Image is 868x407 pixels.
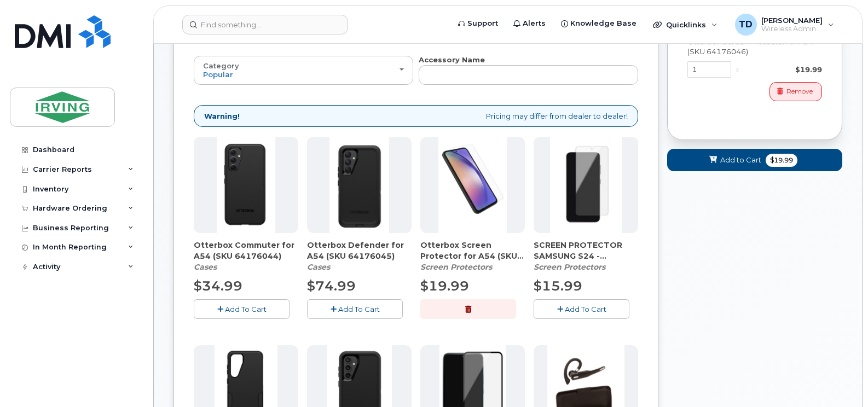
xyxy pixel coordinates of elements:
[194,105,638,127] div: Pricing may differ from dealer to dealer!
[307,299,403,318] button: Add To Cart
[534,240,638,272] div: SCREEN PROTECTOR SAMSUNG S24 - (64255418)
[645,14,725,36] div: Quicklinks
[329,137,390,233] img: m0kDPa9pGFr2ipVU8lUttgvA-mzSNMkwQA__1_.png
[338,305,380,313] span: Add To Cart
[761,16,823,25] span: [PERSON_NAME]
[204,111,240,121] strong: Warning!
[182,15,348,34] input: Find something...
[420,278,469,294] span: $19.99
[731,65,744,75] div: x
[687,37,822,57] div: Otterbox Screen Protector for A54 (SKU 64176046)
[550,137,622,233] img: thumbnail_image005.png
[739,18,753,31] span: TD
[450,13,506,34] a: Support
[217,137,275,233] img: HUTNeC_2kmGlKmmLmFrCaum8X_p-RzZbmA.png
[727,14,842,36] div: Tricia Downard
[194,240,298,272] div: Otterbox Commuter for A54 (SKU 64176044)
[194,240,298,261] span: Otterbox Commuter for A54 (SKU 64176044)
[307,240,412,261] span: Otterbox Defender for A54 (SKU 64176045)
[570,18,636,29] span: Knowledge Base
[534,262,605,272] em: Screen Protectors
[307,262,330,272] em: Cases
[720,155,761,165] span: Add to Cart
[203,61,239,70] span: Category
[194,262,217,272] em: Cases
[438,137,506,233] img: vkj0Pdgs6lCpeFGCgyHSqGHdsSkV7w1UtQ.png
[225,305,267,313] span: Add To Cart
[534,299,629,318] button: Add To Cart
[419,55,485,64] strong: Accessory Name
[534,240,638,261] span: SCREEN PROTECTOR SAMSUNG S24 - (64255418)
[786,86,813,96] span: Remove
[766,154,797,167] span: $19.99
[194,56,413,84] button: Category Popular
[666,20,706,29] span: Quicklinks
[307,278,356,294] span: $74.99
[194,278,242,294] span: $34.99
[769,82,822,101] button: Remove
[506,13,553,34] a: Alerts
[565,305,606,313] span: Add To Cart
[553,13,644,34] a: Knowledge Base
[203,70,233,79] span: Popular
[307,240,412,272] div: Otterbox Defender for A54 (SKU 64176045)
[467,18,498,29] span: Support
[534,278,582,294] span: $15.99
[420,262,492,272] em: Screen Protectors
[523,18,546,29] span: Alerts
[667,149,842,171] button: Add to Cart $19.99
[761,25,823,33] span: Wireless Admin
[420,240,525,261] span: Otterbox Screen Protector for A54 (SKU 64176046)
[420,240,525,272] div: Otterbox Screen Protector for A54 (SKU 64176046)
[194,299,290,318] button: Add To Cart
[744,65,822,75] div: $19.99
